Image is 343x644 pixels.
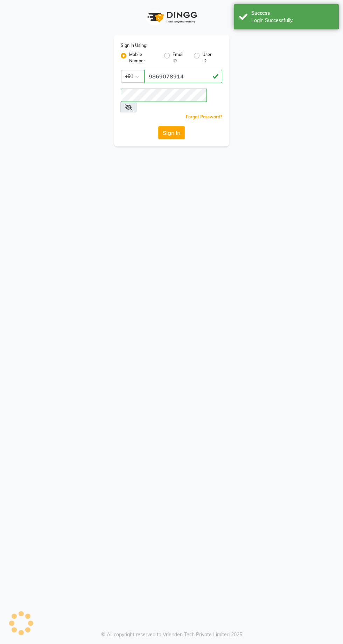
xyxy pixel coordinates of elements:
a: Forgot Password? [186,114,222,119]
label: Sign In Using: [121,42,147,49]
input: Username [144,70,222,83]
label: Mobile Number [129,51,159,64]
input: Username [121,89,207,102]
label: User ID [202,51,217,64]
button: Sign In [158,126,185,139]
div: Login Successfully. [251,17,334,24]
img: logo1.svg [143,7,199,28]
div: Success [251,9,334,17]
label: Email ID [173,51,188,64]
